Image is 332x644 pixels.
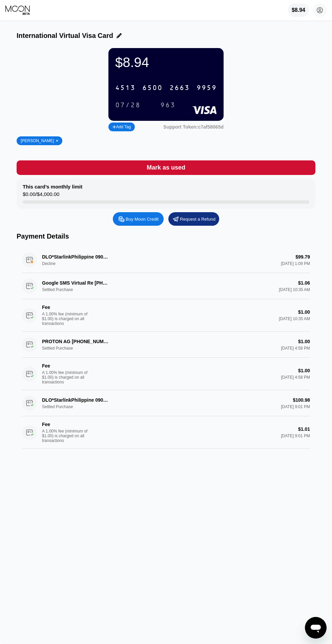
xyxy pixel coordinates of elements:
div: Add Tag [112,125,131,129]
div: Add Tag [108,123,135,131]
div: $1.00 [298,309,310,315]
div: $8.94 [115,55,217,70]
div: 963 [160,102,175,109]
div: 6500 [142,84,163,92]
div: Buy Moon Credit [126,216,159,222]
div: International Virtual Visa Card [17,32,113,40]
div: 4513650026639959 [111,81,221,95]
div: 963 [155,99,181,111]
div: [DATE] 10:35 AM [279,316,310,321]
div: A 1.00% fee (minimum of $1.00) is charged on all transactions [42,370,93,384]
div: Fee [42,305,110,310]
iframe: Button to launch messaging window [305,617,327,639]
div: 07/28 [115,102,141,109]
div: Payment Details [17,232,315,240]
div: $1.01 [298,426,310,432]
div: FeeA 1.00% fee (minimum of $1.00) is charged on all transactions$1.00[DATE] 10:35 AM [22,299,310,332]
div: [DATE] 4:58 PM [281,375,310,380]
div: Request a Refund [168,212,219,226]
div: [PERSON_NAME] [21,138,54,143]
div: Fee [42,422,110,427]
div: Support Token: c7af58065d [163,124,224,130]
div: Mark as used [147,164,185,172]
div: 9959 [196,84,217,92]
div: FeeA 1.00% fee (minimum of $1.00) is charged on all transactions$1.01[DATE] 9:01 PM [22,416,310,449]
div: This card’s monthly limit [23,184,82,190]
div: $0.00 / $4,000.00 [23,191,59,200]
div: FeeA 1.00% fee (minimum of $1.00) is charged on all transactions$1.00[DATE] 4:58 PM [22,358,310,390]
div: 07/28 [110,99,146,111]
div: A 1.00% fee (minimum of $1.00) is charged on all transactions [42,429,93,443]
div: [DATE] 9:01 PM [281,434,310,438]
div: 2663 [169,84,190,92]
div: 4513 [115,84,136,92]
div: A 1.00% fee (minimum of $1.00) is charged on all transactions [42,312,93,326]
div: Request a Refund [180,216,215,222]
div: $8.94 [292,7,305,13]
div: Mark as used [17,160,315,175]
div: $1.00 [298,368,310,373]
div: Support Token:c7af58065d [163,124,224,130]
div: $8.94 [288,3,309,17]
div: Buy Moon Credit [113,212,164,226]
div: Fee [42,363,110,369]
